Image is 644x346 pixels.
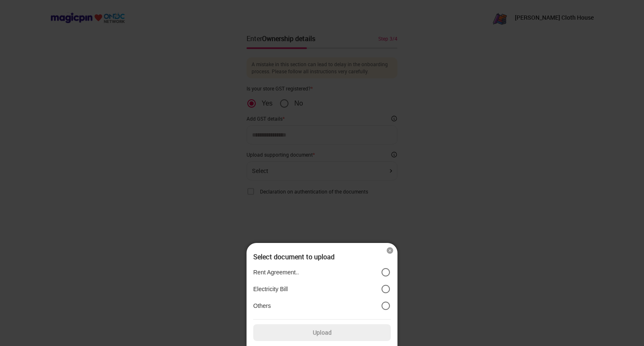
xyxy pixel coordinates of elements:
[253,302,271,310] p: Others
[253,285,288,293] p: Electricity Bill
[386,246,394,255] img: cross_icon.7ade555c.svg
[253,269,299,276] p: Rent Agreement..
[253,253,391,261] div: Select document to upload
[253,264,391,314] div: position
